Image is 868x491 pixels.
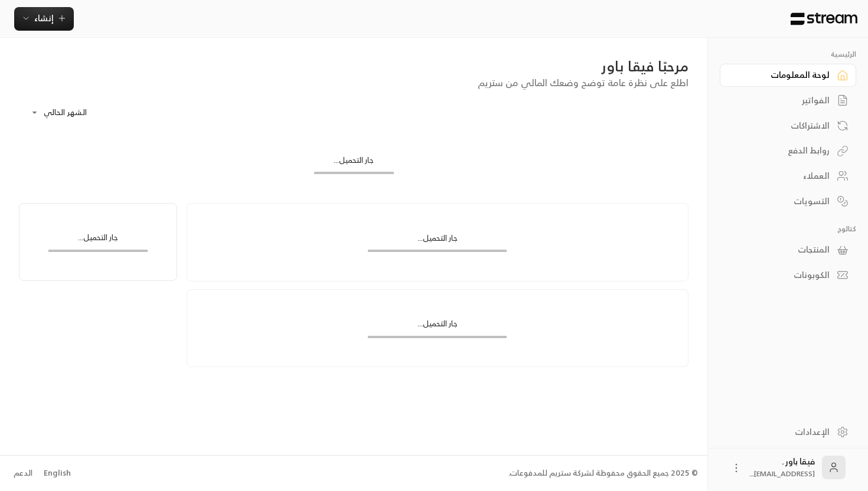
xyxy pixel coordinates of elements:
[720,50,856,59] p: الرئيسية
[789,12,859,25] img: Logo
[478,74,688,91] span: اطلع على نظرة عامة توضح وضعك المالي من ستريم
[720,114,856,137] a: الاشتراكات
[735,145,830,156] div: روابط الدفع
[735,120,830,132] div: الاشتراكات
[9,463,36,484] a: الدعم
[749,467,815,480] span: [EMAIL_ADDRESS]....
[48,232,148,249] div: جار التحميل...
[720,264,856,287] a: الكوبونات
[720,64,856,87] a: لوحة المعلومات
[735,195,830,207] div: التسويات
[25,97,113,128] div: الشهر الحالي
[14,7,74,31] button: إنشاء
[368,233,507,250] div: جار التحميل...
[314,155,394,172] div: جار التحميل...
[720,165,856,188] a: العملاء
[735,244,830,256] div: المنتجات
[735,170,830,182] div: العملاء
[720,89,856,112] a: الفواتير
[720,224,856,234] p: كتالوج
[44,467,71,479] div: English
[720,139,856,162] a: روابط الدفع
[720,238,856,261] a: المنتجات
[720,189,856,212] a: التسويات
[508,467,698,479] div: © 2025 جميع الحقوق محفوظة لشركة ستريم للمدفوعات.
[735,94,830,106] div: الفواتير
[368,318,507,335] div: جار التحميل...
[19,57,688,76] div: مرحبًا فيقا باور
[749,456,815,479] div: فيقا باور .
[735,269,830,281] div: الكوبونات
[735,426,830,438] div: الإعدادات
[34,11,54,25] span: إنشاء
[720,420,856,443] a: الإعدادات
[735,69,830,81] div: لوحة المعلومات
